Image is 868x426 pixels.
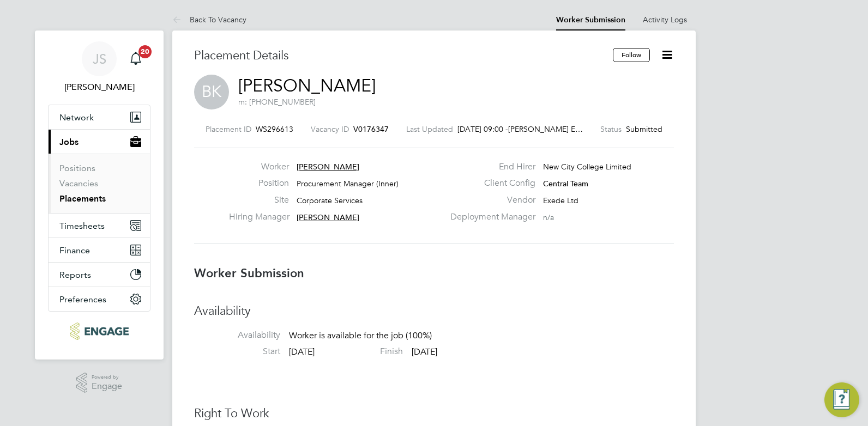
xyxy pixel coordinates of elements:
span: Corporate Services [297,196,363,205]
a: Vacancies [59,178,98,188]
img: ncclondon-logo-retina.png [70,322,128,340]
span: V0176347 [353,124,389,134]
a: JS[PERSON_NAME] [48,41,150,94]
a: 20 [125,41,147,76]
div: Jobs [49,154,150,213]
span: Central Team [543,179,588,188]
button: Engage Resource Center [824,382,859,417]
span: [DATE] 09:00 - [457,124,508,134]
span: Worker is available for the job (100%) [289,330,432,341]
span: Jobs [59,137,79,147]
span: Network [59,112,94,123]
label: Hiring Manager [229,211,289,223]
label: Worker [229,161,289,173]
span: n/a [543,212,554,222]
span: Jamie Stroud [48,81,150,94]
label: Finish [317,346,403,357]
span: Exede Ltd [543,196,578,205]
span: Finance [59,245,90,255]
button: Reports [49,263,150,287]
button: Follow [613,48,650,62]
span: [PERSON_NAME] [297,212,359,222]
button: Jobs [49,130,150,154]
span: [PERSON_NAME] [297,162,359,172]
a: [PERSON_NAME] [238,75,376,96]
span: Submitted [626,124,662,134]
a: Activity Logs [643,15,687,25]
a: Powered byEngage [76,373,123,393]
button: Preferences [49,287,150,311]
h3: Placement Details [194,48,605,64]
label: Vendor [444,194,535,206]
span: m: [PHONE_NUMBER] [238,97,316,107]
h3: Right To Work [194,406,674,422]
label: Position [229,178,289,189]
b: Worker Submission [194,266,304,281]
label: Deployment Manager [444,211,535,223]
span: [PERSON_NAME] E… [508,124,583,134]
span: Reports [59,270,91,280]
label: Availability [194,330,280,341]
label: Vacancy ID [311,124,349,134]
nav: Main navigation [35,31,164,360]
span: [DATE] [289,346,315,357]
span: [DATE] [412,346,437,357]
label: Client Config [444,178,535,189]
a: Back To Vacancy [172,15,246,25]
h3: Availability [194,303,674,319]
span: New City College Limited [543,162,631,172]
span: Preferences [59,294,106,305]
span: BK [194,75,229,109]
label: Start [194,346,280,357]
span: Powered by [92,373,122,382]
button: Network [49,105,150,129]
label: Last Updated [406,124,453,134]
span: JS [93,52,106,66]
a: Positions [59,163,95,173]
a: Go to home page [48,322,150,340]
label: Placement ID [206,124,251,134]
span: Procurement Manager (Inner) [297,179,399,188]
span: Timesheets [59,221,105,231]
span: WS296613 [256,124,293,134]
button: Finance [49,238,150,262]
label: End Hirer [444,161,535,173]
span: Engage [92,382,122,391]
span: 20 [138,45,152,58]
a: Placements [59,193,106,204]
button: Timesheets [49,214,150,238]
label: Site [229,194,289,206]
a: Worker Submission [556,15,625,25]
label: Status [600,124,622,134]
